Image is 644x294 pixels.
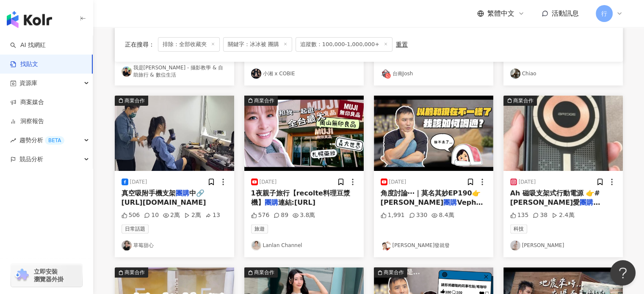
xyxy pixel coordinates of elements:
[158,37,220,52] span: 排除：全部收藏夾
[278,198,316,206] span: 連結:[URL]
[115,96,234,171] img: post-image
[251,240,261,250] img: KOL Avatar
[10,60,38,69] a: 找貼文
[503,96,623,171] div: post-image商業合作
[45,136,64,145] div: BETA
[601,9,607,18] span: 行
[396,41,408,48] div: 重置
[510,69,616,79] a: KOL AvatarChiao
[381,240,486,250] a: KOL Avatar[PERSON_NAME]發就發
[513,96,533,105] div: 商業合作
[254,268,274,277] div: 商業合作
[205,211,220,220] div: 13
[552,211,574,220] div: 2.4萬
[274,211,288,220] div: 89
[510,69,520,79] img: KOL Avatar
[251,224,268,234] span: 旅遊
[122,240,132,250] img: KOL Avatar
[381,69,391,79] img: KOL Avatar
[184,211,201,220] div: 2萬
[552,9,579,17] span: 活動訊息
[10,41,46,49] a: searchAI 找網紅
[519,179,536,186] div: [DATE]
[510,240,616,250] a: KOL Avatar[PERSON_NAME]
[409,211,428,220] div: 330
[130,179,147,186] div: [DATE]
[14,269,30,282] img: chrome extension
[580,198,600,206] mark: 團購
[487,9,514,18] span: 繁體中文
[124,96,145,105] div: 商業合作
[431,211,454,220] div: 8.4萬
[443,198,457,206] mark: 團購
[389,179,406,186] div: [DATE]
[163,211,180,220] div: 2萬
[10,117,44,126] a: 洞察報告
[510,189,600,206] span: Ah 磁吸支架式行動電源 👉#[PERSON_NAME]愛
[381,69,486,79] a: KOL Avatar台南Josh
[19,150,43,169] span: 競品分析
[223,37,292,52] span: 關鍵字：冰冰被 團購
[381,189,481,206] span: 角度討論⋯｜莫名其妙EP190👉[PERSON_NAME]
[122,66,132,77] img: KOL Avatar
[122,189,176,197] span: 真空吸附手機支架
[19,131,64,150] span: 趨勢分析
[122,240,227,250] a: KOL Avatar草莓甜心
[11,264,82,287] a: chrome extension立即安裝 瀏覽器外掛
[510,240,520,250] img: KOL Avatar
[265,198,278,206] mark: 團購
[293,211,315,220] div: 3.8萬
[115,96,234,171] div: post-image商業合作
[510,224,527,234] span: 科技
[34,268,64,283] span: 立即安裝 瀏覽器外掛
[244,96,364,171] div: post-image商業合作
[125,41,155,48] span: 正在搜尋 ：
[610,260,636,286] iframe: Help Scout Beacon - Open
[7,11,52,28] img: logo
[296,37,393,52] span: 追蹤數：100,000-1,000,000+
[251,211,270,220] div: 576
[19,74,37,93] span: 資源庫
[381,211,405,220] div: 1,991
[251,69,261,79] img: KOL Avatar
[251,189,350,206] span: 1夜親子旅行【recolte料理豆漿機】
[254,96,274,105] div: 商業合作
[122,224,149,234] span: 日常話題
[251,69,357,79] a: KOL Avatar小湘 x COBIE
[374,96,493,171] img: post-image
[384,268,404,277] div: 商業合作
[122,211,140,220] div: 506
[503,96,623,171] img: post-image
[533,211,547,220] div: 38
[10,137,16,143] span: rise
[251,240,357,250] a: KOL AvatarLanlan Channel
[144,211,159,220] div: 10
[381,240,391,250] img: KOL Avatar
[122,64,227,79] a: KOL Avatar我是[PERSON_NAME] - 攝影教學 & 自助旅行 & 數位生活
[244,96,364,171] img: post-image
[510,211,529,220] div: 135
[124,268,145,277] div: 商業合作
[260,179,277,186] div: [DATE]
[10,98,44,107] a: 商案媒合
[176,189,189,197] mark: 團購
